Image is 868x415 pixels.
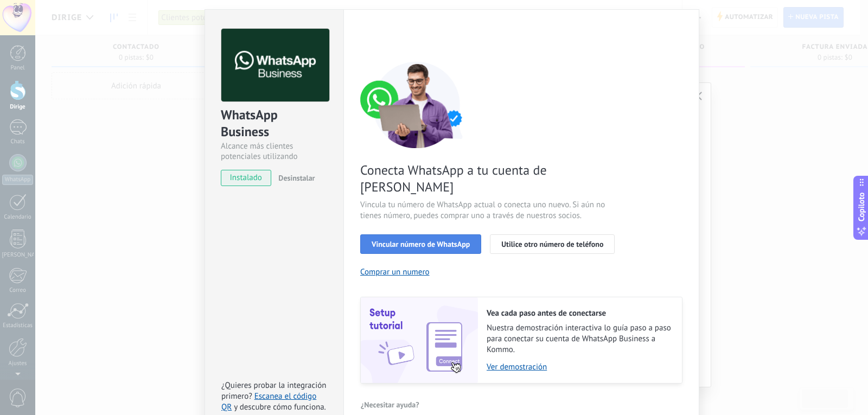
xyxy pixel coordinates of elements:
font: Alcance más clientes potenciales utilizando potentes herramientas de WhatsApp [221,141,310,182]
button: Desinstalar [274,170,315,186]
font: WhatsApp Business [221,106,281,140]
font: Ver demostración [487,362,547,372]
button: Comprar un numero [360,267,430,277]
button: Vincular número de WhatsApp [360,234,481,254]
button: Utilice otro número de teléfono [490,234,615,254]
font: Escanea el código QR [221,391,316,412]
font: Vincula tu número de WhatsApp actual o conecta uno nuevo. Si aún no tienes número, puedes comprar... [360,200,605,221]
font: ¿Necesitar ayuda? [361,400,419,410]
font: instalado [230,173,262,183]
font: Copiloto [856,192,866,221]
font: Conecta WhatsApp a tu cuenta de [PERSON_NAME] [360,162,547,195]
font: Utilice otro número de teléfono [501,239,603,249]
font: Vincular número de WhatsApp [372,239,470,249]
font: Vea cada paso antes de conectarse [487,308,606,318]
button: ¿Necesitar ayuda? [360,397,420,413]
font: Desinstalar [278,173,315,183]
font: ¿Quieres probar la integración primero? [221,380,327,401]
font: Nuestra demostración interactiva lo guía paso a paso para conectar su cuenta de WhatsApp Business... [487,323,671,355]
div: WhatsApp Business [221,106,328,141]
img: logo_main.png [221,29,329,102]
font: y descubre cómo funciona. [234,402,326,412]
img: número de conexión [360,61,474,148]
